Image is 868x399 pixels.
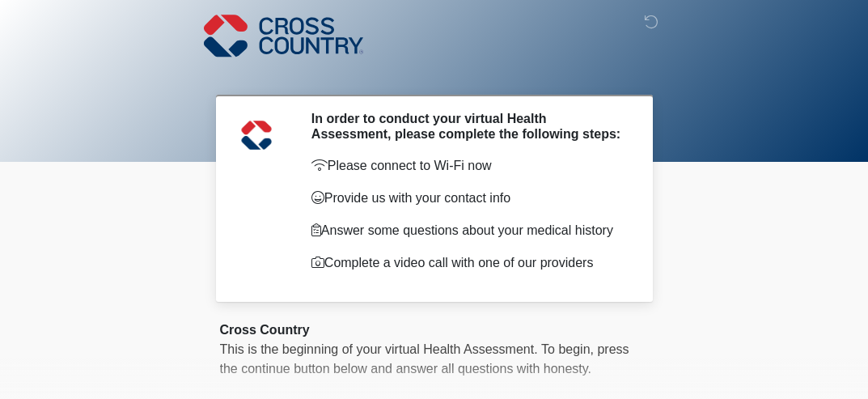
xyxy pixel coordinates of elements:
[311,189,625,208] p: Provide us with your contact info
[311,221,625,240] p: Answer some questions about your medical history
[311,156,625,176] p: Please connect to Wi-Fi now
[311,111,625,142] h2: In order to conduct your virtual Health Assessment, please complete the following steps:
[311,253,625,273] p: Complete a video call with one of our providers
[232,111,281,159] img: Agent Avatar
[204,12,364,59] img: Cross Country Logo
[220,342,629,376] span: press the continue button below and answer all questions with honesty.
[220,320,649,340] div: Cross Country
[208,58,661,88] h1: ‎ ‎ ‎
[541,342,597,356] span: To begin,
[220,342,538,356] span: This is the beginning of your virtual Health Assessment.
